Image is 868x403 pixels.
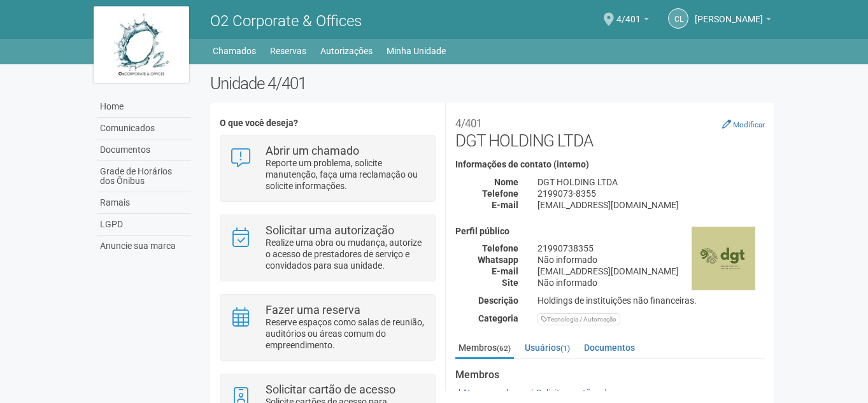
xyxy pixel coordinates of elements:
[230,304,425,351] a: Fazer uma reserva Reserve espaços como salas de reunião, auditórios ou áreas comum do empreendime...
[560,344,570,353] small: (1)
[455,388,520,398] a: Novo membro
[528,176,774,188] div: DGT HOLDING LTDA
[692,227,755,290] img: business.png
[482,243,518,253] strong: Telefone
[266,316,425,351] p: Reserve espaços como salas de reunião, auditórios ou áreas comum do empreendimento.
[528,388,641,398] a: Solicitar cartões de acesso
[97,161,191,192] a: Grade de Horários dos Ônibus
[97,192,191,214] a: Ramais
[733,120,765,129] small: Modificar
[581,338,638,357] a: Documentos
[455,369,765,381] strong: Membros
[266,157,425,192] p: Reporte um problema, solicite manutenção, faça uma reclamação ou solicite informações.
[478,295,518,306] strong: Descrição
[478,255,518,265] strong: Whatsapp
[616,2,641,24] span: 4/401
[97,214,191,236] a: LGPD
[668,8,688,29] a: CL
[497,344,511,353] small: (62)
[230,145,425,192] a: Abrir um chamado Reporte um problema, solicite manutenção, faça uma reclamação ou solicite inform...
[97,96,191,118] a: Home
[266,303,360,316] strong: Fazer uma reserva
[455,160,765,169] h4: Informações de contato (interno)
[455,227,765,236] h4: Perfil público
[695,2,763,24] span: Claudia Luíza Soares de Castro
[528,265,774,277] div: [EMAIL_ADDRESS][DOMAIN_NAME]
[722,119,765,129] a: Modificar
[528,199,774,211] div: [EMAIL_ADDRESS][DOMAIN_NAME]
[455,338,514,359] a: Membros(62)
[695,16,771,26] a: [PERSON_NAME]
[266,383,395,396] strong: Solicitar cartão de acesso
[94,6,189,83] img: logo.jpg
[266,223,394,237] strong: Solicitar uma autorização
[492,266,518,276] strong: E-mail
[455,112,765,150] h2: DGT HOLDING LTDA
[528,188,774,199] div: 2199073-8355
[537,313,620,325] div: Tecnologia / Automação
[97,236,191,257] a: Anuncie sua marca
[528,277,774,288] div: Não informado
[522,338,573,357] a: Usuários(1)
[213,42,256,60] a: Chamados
[97,139,191,161] a: Documentos
[387,42,446,60] a: Minha Unidade
[455,117,482,130] small: 4/401
[266,237,425,271] p: Realize uma obra ou mudança, autorize o acesso de prestadores de serviço e convidados para sua un...
[482,188,518,199] strong: Telefone
[230,225,425,271] a: Solicitar uma autorização Realize uma obra ou mudança, autorize o acesso de prestadores de serviç...
[210,12,362,30] span: O2 Corporate & Offices
[210,74,775,93] h2: Unidade 4/401
[494,177,518,187] strong: Nome
[270,42,306,60] a: Reservas
[502,278,518,288] strong: Site
[478,313,518,323] strong: Categoria
[528,295,774,306] div: Holdings de instituições não financeiras.
[616,16,649,26] a: 4/401
[528,254,774,265] div: Não informado
[220,118,436,128] h4: O que você deseja?
[320,42,373,60] a: Autorizações
[492,200,518,210] strong: E-mail
[528,243,774,254] div: 21990738355
[97,118,191,139] a: Comunicados
[266,144,359,157] strong: Abrir um chamado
